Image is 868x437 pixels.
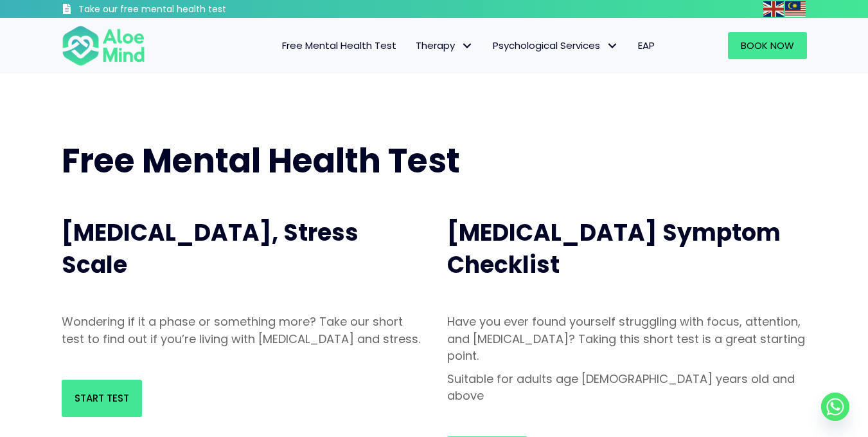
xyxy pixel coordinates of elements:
a: Take our free mental health test [62,3,295,18]
a: Free Mental Health Test [272,32,406,59]
img: Aloe mind Logo [62,24,145,67]
span: Free Mental Health Test [282,39,396,52]
a: English [763,1,785,16]
h3: Take our free mental health test [78,3,295,16]
a: Start Test [62,380,142,417]
a: TherapyTherapy: submenu [406,32,483,59]
span: Psychological Services: submenu [603,37,622,55]
span: Therapy: submenu [458,37,477,55]
nav: Menu [162,32,664,59]
span: Therapy [416,39,474,52]
img: ms [785,1,806,17]
a: Whatsapp [821,393,849,421]
img: en [763,1,784,17]
p: Wondering if it a phase or something more? Take our short test to find out if you’re living with ... [62,313,421,347]
p: Suitable for adults age [DEMOGRAPHIC_DATA] years old and above [447,371,807,404]
span: EAP [638,39,655,52]
span: Book Now [741,39,794,52]
a: Malay [785,1,807,16]
a: Psychological ServicesPsychological Services: submenu [483,32,628,59]
span: Start Test [75,391,129,405]
a: Book Now [728,32,807,59]
span: [MEDICAL_DATA], Stress Scale [62,216,359,281]
span: [MEDICAL_DATA] Symptom Checklist [447,216,781,281]
span: Free Mental Health Test [62,137,460,184]
a: EAP [628,32,664,59]
span: Psychological Services [493,39,619,52]
p: Have you ever found yourself struggling with focus, attention, and [MEDICAL_DATA]? Taking this sh... [447,313,807,364]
